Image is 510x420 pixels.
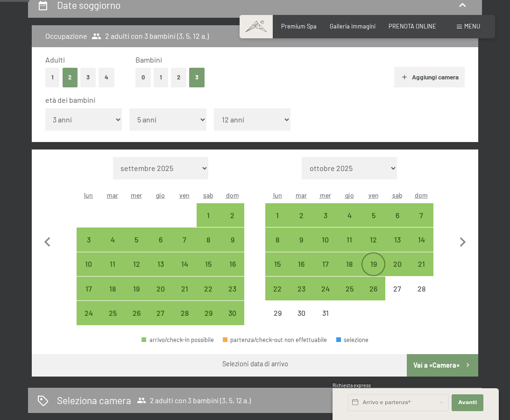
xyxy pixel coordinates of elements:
span: Galleria immagini [330,22,375,30]
div: 21 [173,285,195,307]
div: arrivo/check-in possibile [100,228,124,251]
div: Fri Nov 21 2025 [172,277,196,300]
div: Thu Nov 06 2025 [149,228,172,251]
div: arrivo/check-in possibile [337,203,361,227]
div: 19 [362,260,384,282]
div: 12 [126,260,148,282]
abbr: giovedì [345,191,354,199]
div: 20 [386,260,408,282]
div: Sat Dec 13 2025 [385,228,409,251]
button: 2 [171,68,186,87]
a: PRENOTA ONLINE [389,22,436,30]
div: arrivo/check-in possibile [77,252,100,276]
div: Fri Nov 14 2025 [172,252,196,276]
span: Avanti [458,399,477,406]
div: Tue Dec 16 2025 [290,252,313,276]
div: Wed Nov 26 2025 [125,301,149,325]
div: 18 [101,285,123,307]
div: arrivo/check-in possibile [385,203,409,227]
button: 2 [63,68,78,87]
div: Fri Dec 12 2025 [361,228,385,251]
abbr: sabato [392,191,403,199]
div: arrivo/check-in possibile [197,252,220,276]
div: 8 [266,236,288,258]
div: arrivo/check-in possibile [265,203,289,227]
button: Mese precedente [38,157,57,326]
div: arrivo/check-in non effettuabile [410,277,433,300]
div: Wed Dec 31 2025 [313,301,337,325]
div: 8 [198,236,220,258]
div: 25 [338,285,360,307]
div: Thu Nov 27 2025 [149,301,172,325]
div: arrivo/check-in possibile [220,301,244,325]
div: Mon Nov 24 2025 [77,301,100,325]
div: Tue Nov 11 2025 [100,252,124,276]
div: arrivo/check-in possibile [265,277,289,300]
div: 29 [266,309,288,331]
div: arrivo/check-in possibile [125,228,149,251]
div: 7 [173,236,195,258]
div: arrivo/check-in possibile [172,301,196,325]
div: Sun Nov 16 2025 [220,252,244,276]
div: arrivo/check-in possibile [172,228,196,251]
div: Sun Dec 07 2025 [410,203,433,227]
div: arrivo/check-in non effettuabile [265,301,289,325]
div: 22 [266,285,288,307]
div: Fri Dec 26 2025 [361,277,385,300]
div: arrivo/check-in possibile [313,277,337,300]
div: 11 [101,260,123,282]
div: Sun Nov 02 2025 [220,203,244,227]
div: 12 [362,236,384,258]
div: 28 [411,285,432,307]
div: 30 [290,309,312,331]
div: Mon Dec 01 2025 [265,203,289,227]
div: 9 [290,236,312,258]
abbr: lunedì [273,191,282,199]
div: arrivo/check-in possibile [77,301,100,325]
div: 11 [338,236,360,258]
span: Adulti [45,55,65,64]
div: arrivo/check-in possibile [290,252,313,276]
div: arrivo/check-in possibile [125,277,149,300]
div: Wed Dec 17 2025 [313,252,337,276]
abbr: sabato [203,191,213,199]
button: Vai a «Camera» [407,354,478,377]
div: 24 [78,309,99,331]
div: arrivo/check-in possibile [149,277,172,300]
div: arrivo/check-in possibile [149,228,172,251]
div: Mon Dec 08 2025 [265,228,289,251]
div: Mon Nov 03 2025 [77,228,100,251]
div: Fri Dec 19 2025 [361,252,385,276]
a: Premium Spa [281,22,317,30]
div: arrivo/check-in possibile [385,228,409,251]
div: Sun Nov 23 2025 [220,277,244,300]
div: Mon Dec 29 2025 [265,301,289,325]
button: 4 [99,68,114,87]
div: arrivo/check-in possibile [313,228,337,251]
div: 29 [198,309,220,331]
div: Tue Dec 02 2025 [290,203,313,227]
span: Menu [464,22,480,30]
abbr: domenica [415,191,428,199]
div: arrivo/check-in possibile [265,228,289,251]
div: arrivo/check-in possibile [313,203,337,227]
div: 28 [173,309,195,331]
div: Wed Nov 05 2025 [125,228,149,251]
div: 26 [126,309,148,331]
div: Sun Dec 21 2025 [410,252,433,276]
div: Thu Nov 13 2025 [149,252,172,276]
div: Sat Dec 06 2025 [385,203,409,227]
div: arrivo/check-in possibile [265,252,289,276]
button: Mese successivo [453,157,473,326]
div: 3 [78,236,99,258]
div: 5 [126,236,148,258]
div: 30 [221,309,243,331]
div: arrivo/check-in possibile [125,301,149,325]
div: arrivo/check-in possibile [100,252,124,276]
div: arrivo/check-in non effettuabile [313,301,337,325]
div: 22 [198,285,220,307]
div: 6 [149,236,171,258]
div: età dei bambini [45,95,458,105]
div: Sun Dec 28 2025 [410,277,433,300]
